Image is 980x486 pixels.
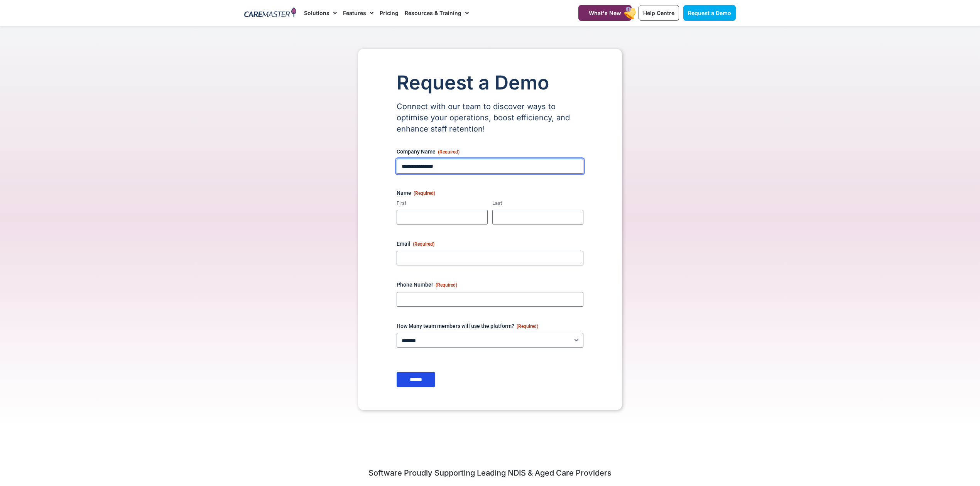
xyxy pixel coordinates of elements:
span: (Required) [436,282,457,288]
a: What's New [578,5,632,21]
h1: Request a Demo [397,72,583,93]
label: Phone Number [397,281,583,289]
legend: Name [397,189,435,197]
span: (Required) [517,324,538,329]
label: First [397,200,488,207]
label: Last [492,200,583,207]
img: CareMaster Logo [244,7,296,19]
label: How Many team members will use the platform? [397,322,583,330]
span: Help Centre [643,10,674,16]
label: Email [397,240,583,248]
label: Company Name [397,148,583,155]
span: (Required) [414,191,435,196]
a: Request a Demo [683,5,736,21]
span: What's New [589,10,621,16]
span: Request a Demo [688,10,731,16]
span: (Required) [413,241,434,247]
span: (Required) [438,149,460,155]
a: Help Centre [639,5,679,21]
h2: Software Proudly Supporting Leading NDIS & Aged Care Providers [244,468,736,478]
p: Connect with our team to discover ways to optimise your operations, boost efficiency, and enhance... [397,101,583,135]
